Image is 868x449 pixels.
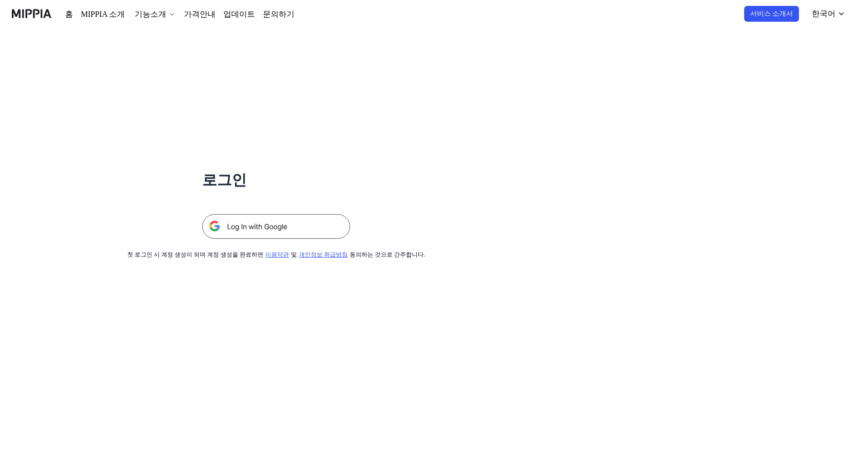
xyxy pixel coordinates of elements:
[202,170,350,190] h1: 로그인
[150,251,402,259] div: 첫 로그인 시 계정 생성이 되며 계정 생성을 완료하면 및 동의하는 것으로 간주합니다.
[177,8,204,20] a: 가격안내
[807,4,851,24] button: 한국어
[129,8,161,20] div: 기능소개
[813,8,837,20] div: 한국어
[212,8,240,20] a: 업데이트
[202,214,350,239] img: 구글 로그인 버튼
[267,251,287,258] a: 이용약관
[65,8,72,20] a: 홈
[753,6,802,22] button: 서비스 소개서
[129,8,169,20] button: 기능소개
[248,8,275,20] a: 문의하기
[80,8,121,20] a: MIPPIA 소개
[296,251,337,258] a: 개인정보 취급방침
